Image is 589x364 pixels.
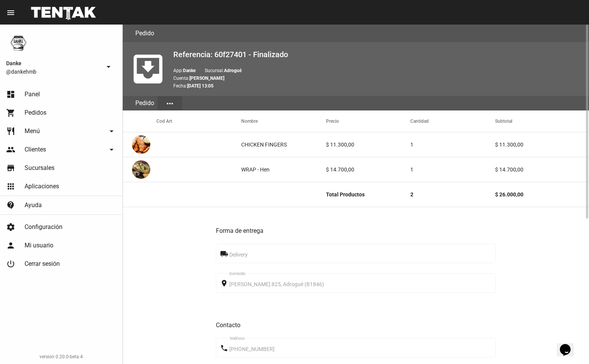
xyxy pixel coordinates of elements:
mat-cell: $ 11.300,00 [495,132,589,157]
mat-header-cell: Cantidad [410,110,495,132]
mat-header-cell: Nombre [241,110,326,132]
mat-icon: arrow_drop_down [107,145,116,154]
mat-icon: phone [220,344,229,353]
h3: Pedido [135,28,154,39]
div: Pedido [132,96,158,110]
mat-cell: $ 14.700,00 [326,157,411,182]
mat-header-cell: Cod Art [156,110,241,132]
mat-icon: menu [6,8,15,17]
mat-header-cell: Precio [326,110,411,132]
span: Danke [6,59,101,68]
div: CHICKEN FINGERS [241,141,287,148]
mat-cell: 1 [410,157,495,182]
span: Mi usuario [25,242,53,249]
h3: Forma de entrega [216,226,496,236]
mat-icon: more_horiz [165,99,174,108]
mat-cell: $ 14.700,00 [495,157,589,182]
mat-icon: move_to_inbox [129,50,167,88]
span: Configuración [25,223,63,231]
p: Cuenta: [173,74,583,82]
mat-icon: contact_support [6,201,15,210]
span: Menú [25,127,40,135]
mat-icon: local_shipping [220,249,229,259]
iframe: chat widget [557,333,581,356]
mat-cell: Total Productos [326,182,411,207]
mat-icon: apps [6,182,15,191]
mat-cell: $ 26.000,00 [495,182,589,207]
mat-icon: place [220,279,229,288]
span: Ayuda [25,201,42,209]
mat-icon: arrow_drop_down [107,127,116,136]
mat-icon: store [6,163,15,173]
mat-icon: arrow_drop_down [104,62,113,71]
mat-icon: person [6,241,15,250]
mat-icon: dashboard [6,90,15,99]
div: WRAP - Hen [241,166,270,173]
span: Pedidos [25,109,46,117]
h3: Contacto [216,320,496,331]
mat-cell: 1 [410,132,495,157]
h2: Referencia: 60f27401 - Finalizado [173,48,583,61]
span: Sucursales [25,164,54,172]
p: Fecha: [173,82,583,90]
span: Cerrar sesión [25,260,60,268]
div: version 0.20.0-beta.4 [6,353,116,361]
mat-cell: 2 [410,182,495,207]
b: [PERSON_NAME] [189,76,224,81]
mat-cell: $ 11.300,00 [326,132,411,157]
b: Danke [183,68,196,73]
span: Aplicaciones [25,183,59,190]
mat-icon: people [6,145,15,154]
span: @dankehmb [6,68,101,76]
mat-header-cell: Subtotal [495,110,589,132]
button: Elegir sección [158,96,182,110]
img: 16dce9a8-be61-42a7-9dde-9e482429b8ce.png [132,160,150,179]
mat-icon: restaurant [6,127,15,136]
b: Adrogué [224,68,242,73]
span: Clientes [25,146,46,153]
img: 1d4517d0-56da-456b-81f5-6111ccf01445.png [6,31,31,55]
span: Panel [25,91,40,98]
mat-icon: power_settings_new [6,259,15,268]
mat-icon: settings [6,222,15,232]
mat-icon: shopping_cart [6,108,15,117]
p: App: Sucursal: [173,67,583,74]
img: b9ac935b-7330-4f66-91cc-a08a37055065.png [132,135,150,154]
b: [DATE] 13:05 [187,83,214,89]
